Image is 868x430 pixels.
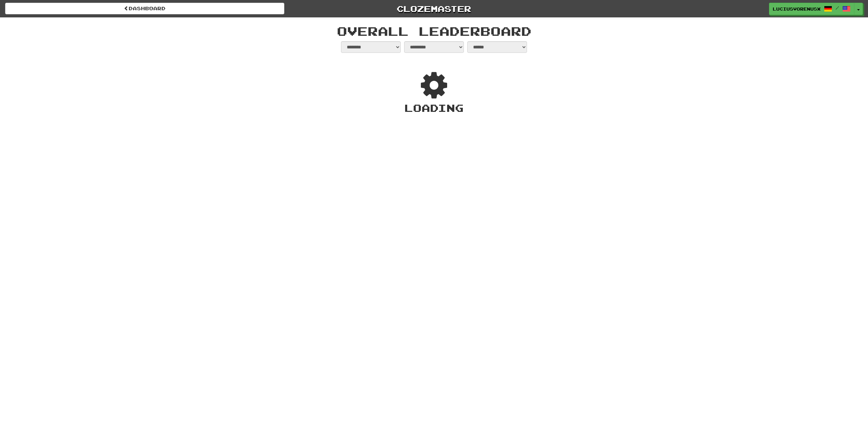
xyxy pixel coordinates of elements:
[769,3,854,15] a: LuciusVorenusX /
[773,6,821,12] span: LuciusVorenusX
[836,5,839,10] span: /
[240,24,629,38] h1: Overall Leaderboard
[339,101,529,115] div: Loading
[295,3,574,15] a: Clozemaster
[5,3,284,14] a: dashboard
